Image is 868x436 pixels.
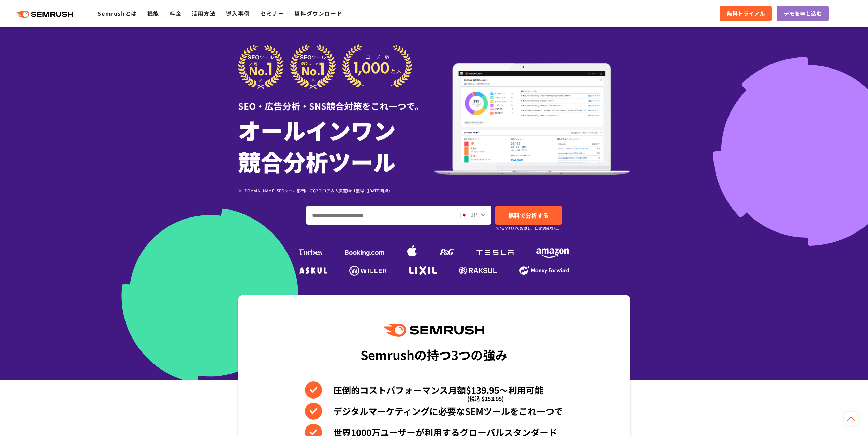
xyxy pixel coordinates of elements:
[260,9,284,17] a: セミナー
[238,89,434,112] div: SEO・広告分析・SNS競合対策をこれ一つで。
[294,9,342,17] a: 資料ダウンロード
[305,381,563,399] li: 圧倒的コストパフォーマンス月額$139.95〜利用可能
[467,390,504,407] span: (税込 $153.95)
[361,342,507,367] div: Semrushの持つ3つの強み
[238,187,434,194] div: ※ [DOMAIN_NAME] SEOツール部門にてG2スコア＆人気度No.1獲得（[DATE]時点）
[98,9,137,17] a: Semrushとは
[307,206,454,224] input: ドメイン、キーワードまたはURLを入力してください
[495,225,561,231] small: ※7日間無料でお試し。自動課金なし。
[471,210,477,219] span: JP
[147,9,159,17] a: 機能
[784,9,822,18] span: デモを申し込む
[720,6,772,21] a: 無料トライアル
[305,403,563,420] li: デジタルマーケティングに必要なSEMツールをこれ一つで
[384,324,484,337] img: Semrush
[727,9,765,18] span: 無料トライアル
[508,211,549,220] span: 無料で分析する
[170,9,181,17] a: 料金
[495,206,562,225] a: 無料で分析する
[238,114,434,177] h1: オールインワン 競合分析ツール
[777,6,829,21] a: デモを申し込む
[192,9,216,17] a: 活用方法
[226,9,250,17] a: 導入事例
